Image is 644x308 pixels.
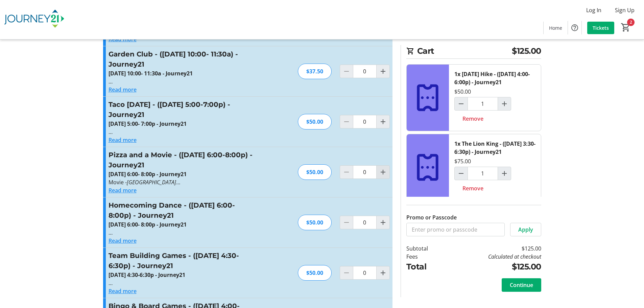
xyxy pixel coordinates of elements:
[4,3,64,37] img: Journey21's Logo
[454,140,535,156] div: 1x The Lion King - ([DATE] 3:30- 6:30p) - Journey21
[615,6,635,14] span: Sign Up
[581,5,607,16] button: Log In
[586,6,601,14] span: Log In
[445,253,541,261] td: Calculated at checkout
[109,136,137,144] button: Read more
[377,216,389,229] button: Increment by one
[298,215,332,230] div: $50.00
[109,150,256,170] h3: Pizza and a Movie - ([DATE] 6:00-8:00p) - Journey21
[498,97,511,110] button: Increment by one
[377,266,389,279] button: Increment by one
[454,157,471,165] div: $75.00
[377,65,389,78] button: Increment by one
[510,281,533,289] span: Continue
[620,21,632,33] button: Cart
[406,244,446,253] td: Subtotal
[353,266,377,280] input: Team Building Games - (October 21 - 4:30-6:30p) - Journey21 Quantity
[468,97,498,111] input: Halloween Hike - (October 6 - 4:00- 6:00p) - Journey21 Quantity
[587,22,614,34] a: Tickets
[109,70,193,77] strong: [DATE] 10:00- 11:30a - Journey21
[127,179,180,186] em: [GEOGRAPHIC_DATA]
[462,115,483,123] span: Remove
[377,115,389,128] button: Increment by one
[406,45,541,59] h2: Cart
[593,24,609,31] span: Tickets
[109,120,187,127] strong: [DATE] 5:00- 7:00p - Journey21
[510,223,541,236] button: Apply
[498,167,511,180] button: Increment by one
[406,213,457,221] label: Promo or Passcode
[406,261,446,273] td: Total
[109,186,137,194] button: Read more
[454,112,492,125] button: Remove
[406,253,446,261] td: Fees
[109,221,187,228] strong: [DATE] 6:00- 8:00p - Journey21
[353,165,377,179] input: Pizza and a Movie - (October 16 - 6:00-8:00p) - Journey21 Quantity
[568,21,581,34] button: Help
[445,244,541,253] td: $125.00
[109,49,256,69] h3: Garden Club - ([DATE] 10:00- 11:30a) - Journey21
[610,5,640,16] button: Sign Up
[445,261,541,273] td: $125.00
[454,88,471,96] div: $50.00
[455,167,468,180] button: Decrement by one
[454,182,492,195] button: Remove
[544,22,568,34] a: Home
[455,97,468,110] button: Decrement by one
[406,223,505,236] input: Enter promo or passcode
[377,166,389,179] button: Increment by one
[109,251,256,271] h3: Team Building Games - ([DATE] 4:30-6:30p) - Journey21
[298,64,332,79] div: $37.50
[109,271,185,279] strong: [DATE] 4:30-6:30p - Journey21
[109,178,256,186] p: Movie -
[353,65,377,78] input: Garden Club - (October 11 - 10:00- 11:30a) - Journey21 Quantity
[502,278,541,292] button: Continue
[462,184,483,192] span: Remove
[109,237,137,245] button: Read more
[298,164,332,180] div: $50.00
[298,265,332,281] div: $50.00
[353,115,377,128] input: Taco Tuesday - (October 14 - 5:00-7:00p) - Journey21 Quantity
[512,45,541,57] span: $125.00
[353,216,377,229] input: Homecoming Dance - (October 18 - 6:00-8:00p) - Journey21 Quantity
[549,24,562,31] span: Home
[518,226,533,234] span: Apply
[298,114,332,129] div: $50.00
[454,70,535,86] div: 1x [DATE] Hike - ([DATE] 4:00- 6:00p) - Journey21
[109,200,256,220] h3: Homecoming Dance - ([DATE] 6:00-8:00p) - Journey21
[109,170,187,178] strong: [DATE] 6:00- 8:00p - Journey21
[109,86,137,94] button: Read more
[109,287,137,295] button: Read more
[468,167,498,180] input: The Lion King - (October 4 - 3:30- 6:30p) - Journey21 Quantity
[109,99,256,120] h3: Taco [DATE] - ([DATE] 5:00-7:00p) - Journey21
